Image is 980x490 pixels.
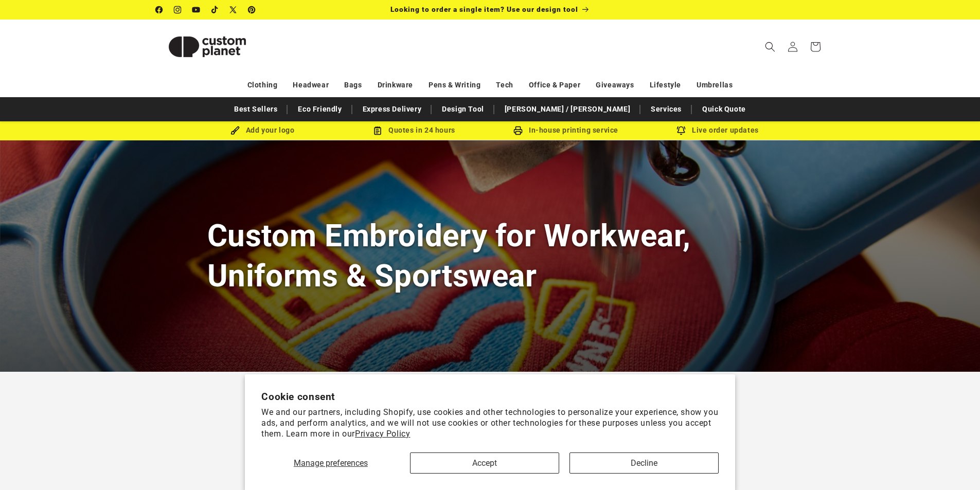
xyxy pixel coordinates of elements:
[338,124,490,137] div: Quotes in 24 hours
[390,5,578,13] span: Looking to order a single item? Use our design tool
[229,100,282,118] a: Best Sellers
[261,452,400,474] button: Manage preferences
[410,452,559,474] button: Accept
[293,100,347,118] a: Eco Friendly
[294,458,368,468] span: Manage preferences
[513,126,523,135] img: In-house printing
[676,126,686,135] img: Order updates
[156,24,259,70] img: Custom Planet
[496,76,513,94] a: Tech
[646,100,687,118] a: Services
[152,20,262,74] a: Custom Planet
[247,76,278,94] a: Clothing
[344,76,362,94] a: Bags
[261,391,719,403] h2: Cookie consent
[596,76,634,94] a: Giveaways
[373,126,382,135] img: Order Updates Icon
[500,100,635,118] a: [PERSON_NAME] / [PERSON_NAME]
[293,76,329,94] a: Headwear
[429,76,480,94] a: Pens & Writing
[358,100,427,118] a: Express Delivery
[355,429,410,439] a: Privacy Policy
[697,76,733,94] a: Umbrellas
[650,76,681,94] a: Lifestyle
[642,124,794,137] div: Live order updates
[207,216,773,295] h1: Custom Embroidery for Workwear, Uniforms & Sportswear
[697,100,751,118] a: Quick Quote
[490,124,642,137] div: In-house printing service
[759,35,781,58] summary: Search
[569,452,719,474] button: Decline
[378,76,413,94] a: Drinkware
[261,407,719,439] p: We and our partners, including Shopify, use cookies and other technologies to personalize your ex...
[187,124,338,137] div: Add your logo
[529,76,580,94] a: Office & Paper
[230,126,240,135] img: Brush Icon
[437,100,489,118] a: Design Tool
